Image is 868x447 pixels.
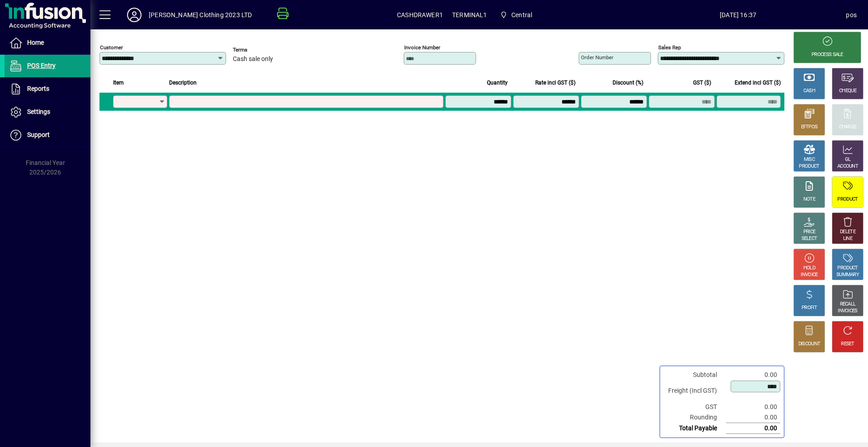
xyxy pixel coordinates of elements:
[803,88,815,94] div: CASH
[233,47,287,53] span: Terms
[735,78,781,88] span: Extend incl GST ($)
[535,78,576,88] span: Rate incl GST ($)
[726,370,780,380] td: 0.00
[841,341,854,348] div: RESET
[149,8,252,22] div: [PERSON_NAME] Clothing 2023 LTD
[496,7,536,23] span: Central
[169,78,197,88] span: Description
[658,44,681,51] mat-label: Sales rep
[613,78,643,88] span: Discount (%)
[5,78,90,100] a: Reports
[404,44,440,51] mat-label: Invoice number
[836,272,859,278] div: SUMMARY
[664,380,726,402] td: Freight (Incl GST)
[804,156,815,163] div: MISC
[811,52,843,58] div: PROCESS SALE
[837,196,858,203] div: PRODUCT
[693,78,711,88] span: GST ($)
[664,402,726,412] td: GST
[798,341,820,348] div: DISCOUNT
[801,272,817,278] div: INVOICE
[799,163,819,170] div: PRODUCT
[27,39,44,46] span: Home
[397,8,443,22] span: CASHDRAWER1
[801,124,818,131] div: EFTPOS
[27,108,50,115] span: Settings
[839,124,857,131] div: CHARGE
[664,370,726,380] td: Subtotal
[840,229,855,235] div: DELETE
[664,423,726,434] td: Total Payable
[113,78,124,88] span: Item
[5,101,90,123] a: Settings
[726,423,780,434] td: 0.00
[5,32,90,54] a: Home
[27,131,50,138] span: Support
[27,85,49,92] span: Reports
[630,8,846,22] span: [DATE] 16:37
[452,8,487,22] span: TERMINAL1
[233,56,273,63] span: Cash sale only
[803,196,815,203] div: NOTE
[726,402,780,412] td: 0.00
[5,124,90,146] a: Support
[840,301,856,308] div: RECALL
[802,235,817,242] div: SELECT
[843,235,852,242] div: LINE
[803,229,816,235] div: PRICE
[120,7,149,23] button: Profile
[27,62,56,69] span: POS Entry
[839,88,856,94] div: CHEQUE
[803,265,815,272] div: HOLD
[802,305,817,311] div: PROFIT
[837,163,858,170] div: ACCOUNT
[845,156,851,163] div: GL
[581,54,613,61] mat-label: Order number
[664,412,726,423] td: Rounding
[837,265,858,272] div: PRODUCT
[511,8,532,22] span: Central
[838,308,857,315] div: INVOICES
[487,78,508,88] span: Quantity
[846,8,857,22] div: pos
[726,412,780,423] td: 0.00
[100,44,123,51] mat-label: Customer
